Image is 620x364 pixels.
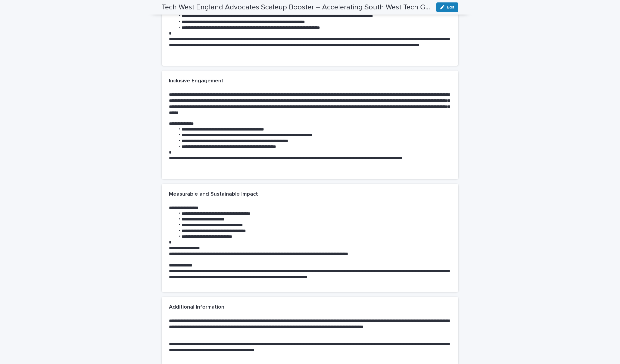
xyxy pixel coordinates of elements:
h2: Additional Information [169,304,224,311]
h2: Tech West England Advocates Scaleup Booster – Accelerating South West Tech Growth [162,3,431,12]
h2: Inclusive Engagement [169,78,223,84]
h2: Measurable and Sustainable Impact [169,191,258,198]
span: Edit [447,5,454,9]
button: Edit [436,2,458,12]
